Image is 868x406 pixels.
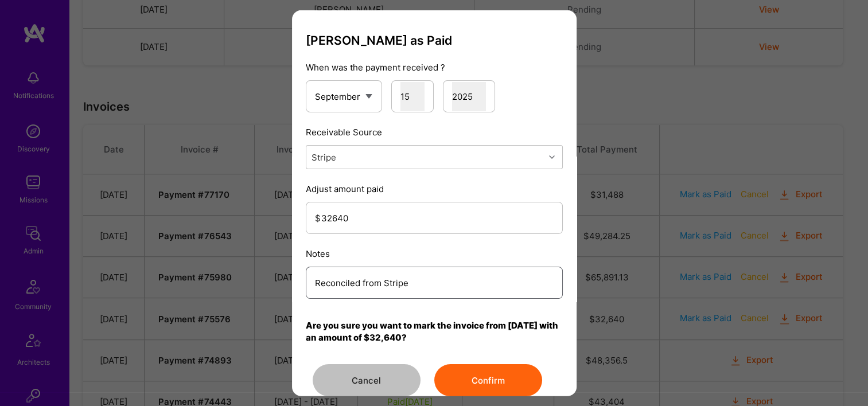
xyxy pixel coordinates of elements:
[549,154,555,160] i: icon Chevron
[434,364,542,396] button: Confirm
[306,33,563,48] h3: [PERSON_NAME] as Paid
[306,319,563,343] p: Are you sure you want to mark the invoice from [DATE] with an amount of $32,640?
[313,364,421,396] button: Cancel
[306,61,563,73] p: When was the payment received ?
[306,248,563,260] p: Notes
[315,212,321,224] div: $
[306,126,563,138] p: Receivable Source
[306,183,563,195] p: Adjust amount paid
[292,10,577,396] div: modal
[315,268,554,297] input: memo
[312,151,336,163] div: Stripe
